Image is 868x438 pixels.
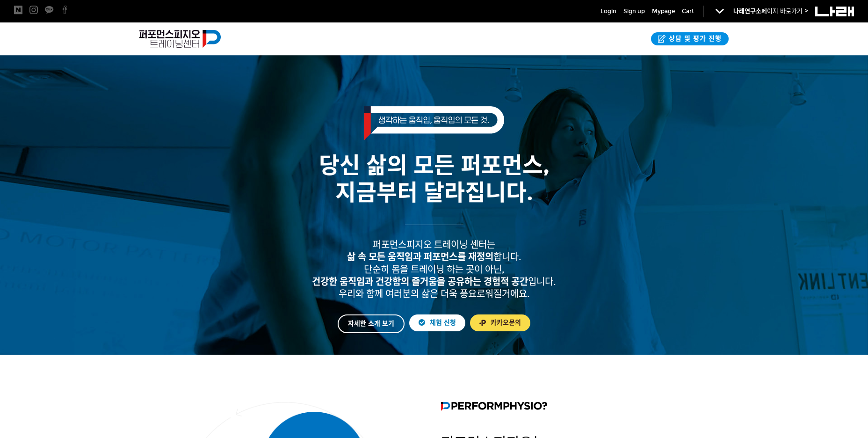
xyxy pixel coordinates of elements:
[652,7,675,16] a: Mypage
[682,7,694,16] a: Cart
[338,314,405,333] a: 자세한 소개 보기
[347,251,493,263] strong: 삶 속 모든 움직임과 퍼포먼스를 재정의
[666,34,722,44] span: 상담 및 평가 진행
[441,402,547,411] img: 퍼포먼스피지오란?
[339,288,530,299] span: 우리와 함께 여러분의 삶은 더욱 풍요로워질거에요.
[373,239,495,250] span: 퍼포먼스피지오 트레이닝 센터는
[651,32,729,45] a: 상담 및 평가 진행
[312,276,528,287] strong: 건강한 움직임과 건강함의 즐거움을 공유하는 경험적 공간
[347,251,521,263] span: 합니다.
[600,7,616,16] a: Login
[319,152,550,206] span: 당신 삶의 모든 퍼포먼스, 지금부터 달라집니다.
[470,314,530,331] a: 카카오문의
[364,264,505,275] span: 단순히 몸을 트레이닝 하는 곳이 아닌,
[312,276,556,287] span: 입니다.
[733,7,761,15] strong: 나래연구소
[364,106,504,140] img: 생각하는 움직임, 움직임의 모든 것.
[409,314,465,331] a: 체험 신청
[623,7,645,16] a: Sign up
[733,7,808,15] a: 나래연구소페이지 바로가기 >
